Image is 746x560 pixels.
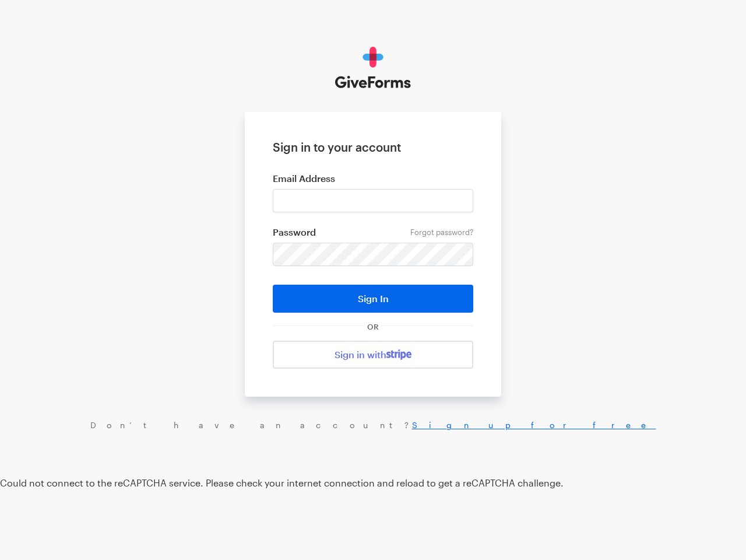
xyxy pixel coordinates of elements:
[273,140,473,154] h1: Sign in to your account
[273,173,473,184] label: Email Address
[12,420,734,430] div: Don’t have an account?
[386,349,411,360] img: stripe-07469f1003232ad58a8838275b02f7af1ac9ba95304e10fa954b414cd571f63b.svg
[335,47,411,89] img: GiveForms
[410,228,473,237] a: Forgot password?
[273,226,473,238] label: Password
[365,322,381,331] span: OR
[412,420,656,430] a: Sign up for free
[273,285,473,313] button: Sign In
[273,341,473,369] a: Sign in with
